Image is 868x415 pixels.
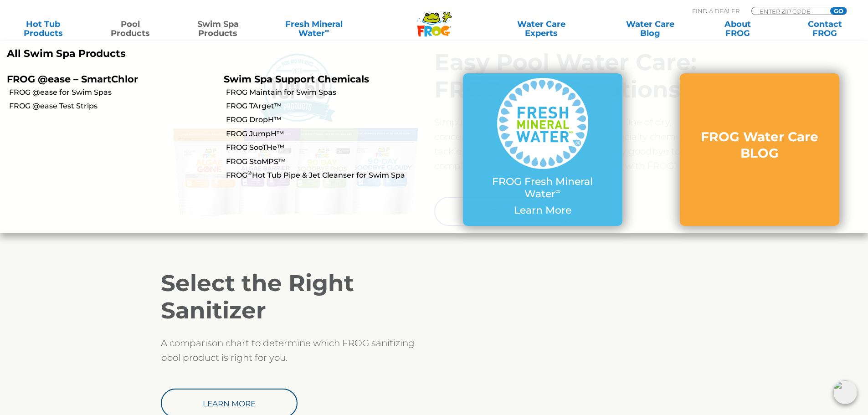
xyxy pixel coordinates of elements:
[9,101,217,111] a: FROG @ease Test Strips
[226,101,434,111] a: FROG TArget™
[226,129,434,139] a: FROG JumpH™
[184,20,252,38] a: Swim SpaProducts
[692,7,740,15] p: Find A Dealer
[698,128,821,171] a: FROG Water Care BLOG
[830,7,847,15] input: GO
[226,157,434,167] a: FROG StoMPS™
[481,176,604,200] p: FROG Fresh Mineral Water
[325,27,329,34] sup: ∞
[161,336,434,365] p: A comparison chart to determine which FROG sanitizing pool product is right for you.
[97,20,164,38] a: PoolProducts
[616,20,684,38] a: Water CareBlog
[759,7,820,15] input: Zip Code Form
[7,48,427,60] a: All Swim Spa Products
[698,128,821,162] h3: FROG Water Care BLOG
[271,20,356,38] a: Fresh MineralWater∞
[9,87,217,97] a: FROG @ease for Swim Spas
[226,143,434,153] a: FROG SooTHe™
[161,270,434,324] h2: Select the Right Sanitizer
[481,78,604,221] a: FROG Fresh Mineral Water∞ Learn More
[247,169,252,176] sup: ®
[226,87,434,97] a: FROG Maintain for Swim Spas
[555,186,561,195] sup: ∞
[704,20,771,38] a: AboutFROG
[833,380,857,404] img: openIcon
[486,20,596,38] a: Water CareExperts
[224,73,369,85] a: Swim Spa Support Chemicals
[7,73,210,85] p: FROG @ease – SmartChlor
[791,20,859,38] a: ContactFROG
[481,205,604,216] p: Learn More
[226,115,434,125] a: FROG DropH™
[9,20,77,38] a: Hot TubProducts
[226,170,434,180] a: FROG®Hot Tub Pipe & Jet Cleanser for Swim Spa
